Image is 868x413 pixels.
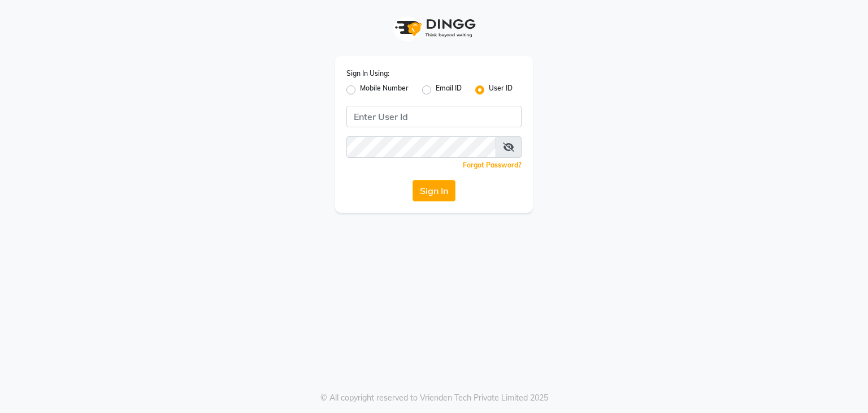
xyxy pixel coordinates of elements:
[346,136,496,158] input: Username
[389,11,479,45] img: logo1.svg
[413,180,455,201] button: Sign In
[489,83,513,97] label: User ID
[463,161,522,169] a: Forgot Password?
[436,83,462,97] label: Email ID
[346,106,522,127] input: Username
[346,68,389,79] label: Sign In Using:
[360,83,409,97] label: Mobile Number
